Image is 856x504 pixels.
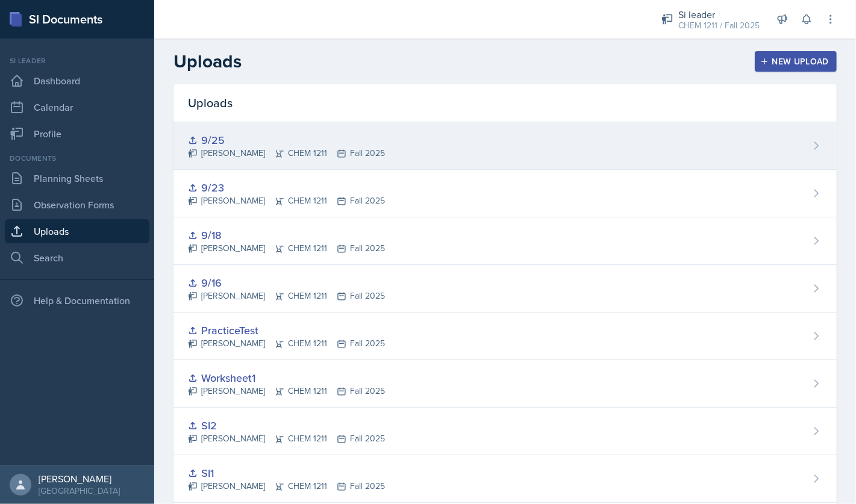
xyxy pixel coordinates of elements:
[188,290,385,302] div: [PERSON_NAME] CHEM 1211 Fall 2025
[188,194,385,207] div: [PERSON_NAME] CHEM 1211 Fall 2025
[173,265,837,313] a: 9/16 [PERSON_NAME]CHEM 1211Fall 2025
[678,19,760,32] div: CHEM 1211 / Fall 2025
[173,455,837,503] a: SI1 [PERSON_NAME]CHEM 1211Fall 2025
[5,166,149,190] a: Planning Sheets
[755,51,837,72] button: New Upload
[173,360,837,408] a: Worksheet1 [PERSON_NAME]CHEM 1211Fall 2025
[5,246,149,270] a: Search
[188,227,385,243] div: 9/18
[39,473,120,485] div: [PERSON_NAME]
[5,55,149,66] div: Si leader
[173,313,837,360] a: PracticeTest [PERSON_NAME]CHEM 1211Fall 2025
[39,485,120,497] div: [GEOGRAPHIC_DATA]
[763,57,829,66] div: New Upload
[188,385,385,397] div: [PERSON_NAME] CHEM 1211 Fall 2025
[188,275,385,291] div: 9/16
[188,337,385,350] div: [PERSON_NAME] CHEM 1211 Fall 2025
[5,193,149,217] a: Observation Forms
[173,84,837,122] div: Uploads
[188,417,385,434] div: SI2
[5,288,149,313] div: Help & Documentation
[173,170,837,217] a: 9/23 [PERSON_NAME]CHEM 1211Fall 2025
[5,69,149,93] a: Dashboard
[188,432,385,445] div: [PERSON_NAME] CHEM 1211 Fall 2025
[188,480,385,493] div: [PERSON_NAME] CHEM 1211 Fall 2025
[5,122,149,146] a: Profile
[188,147,385,160] div: [PERSON_NAME] CHEM 1211 Fall 2025
[5,95,149,119] a: Calendar
[5,219,149,243] a: Uploads
[173,408,837,455] a: SI2 [PERSON_NAME]CHEM 1211Fall 2025
[173,217,837,265] a: 9/18 [PERSON_NAME]CHEM 1211Fall 2025
[188,242,385,255] div: [PERSON_NAME] CHEM 1211 Fall 2025
[188,179,385,196] div: 9/23
[5,153,149,164] div: Documents
[173,122,837,170] a: 9/25 [PERSON_NAME]CHEM 1211Fall 2025
[173,51,242,72] h2: Uploads
[678,7,760,22] div: Si leader
[188,132,385,148] div: 9/25
[188,322,385,338] div: PracticeTest
[188,370,385,386] div: Worksheet1
[188,465,385,481] div: SI1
